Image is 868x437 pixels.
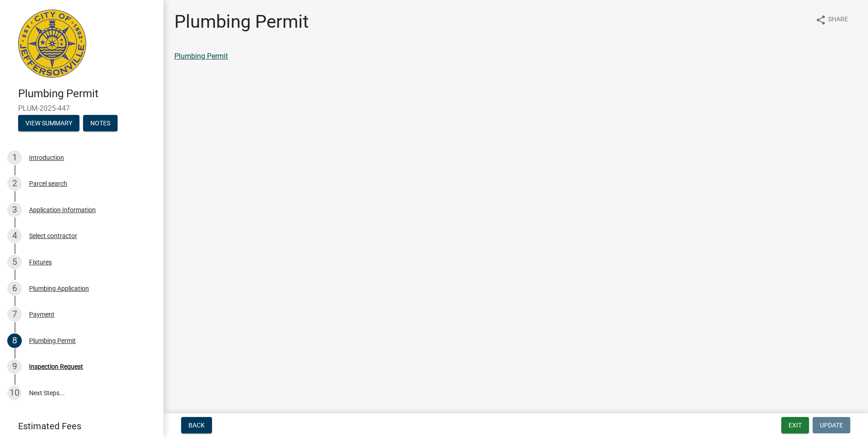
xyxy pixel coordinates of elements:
span: Back [188,422,205,429]
span: PLUM-2025-447 [18,104,145,113]
button: Update [813,417,850,433]
a: Estimated Fees [7,417,149,435]
button: Back [181,417,212,433]
div: Introduction [29,154,64,161]
div: 9 [7,359,22,374]
div: 2 [7,176,22,191]
button: Notes [83,115,118,131]
span: Update [820,422,843,429]
div: 8 [7,333,22,348]
div: 7 [7,307,22,322]
div: Fixtures [29,259,52,265]
h4: Plumbing Permit [18,87,156,100]
a: Plumbing Permit [174,52,228,60]
div: Application Information [29,207,96,213]
div: 3 [7,203,22,217]
div: Plumbing Permit [29,338,76,344]
span: Share [828,15,848,25]
h1: Plumbing Permit [174,11,309,33]
wm-modal-confirm: Summary [18,120,79,127]
wm-modal-confirm: Notes [83,120,118,127]
div: 5 [7,255,22,269]
div: Plumbing Application [29,285,89,292]
button: Exit [781,417,809,433]
i: share [815,15,826,25]
button: View Summary [18,115,79,131]
div: Select contractor [29,233,77,239]
div: Inspection Request [29,363,83,370]
button: shareShare [808,11,855,29]
div: Payment [29,311,54,318]
div: 1 [7,150,22,165]
div: 6 [7,281,22,296]
div: 4 [7,228,22,243]
img: City of Jeffersonville, Indiana [18,10,86,78]
div: Parcel search [29,180,67,187]
div: 10 [7,386,22,400]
